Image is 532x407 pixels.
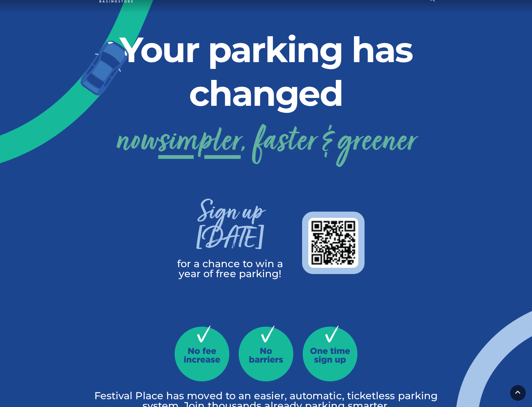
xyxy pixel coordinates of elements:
[93,28,440,115] h2: Your parking has changed
[168,259,293,279] p: for a chance to win a year of free parking!
[158,117,241,167] span: simpler
[116,117,416,167] a: nowsimpler, faster & greener
[168,200,293,259] h3: Sign up [DATE]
